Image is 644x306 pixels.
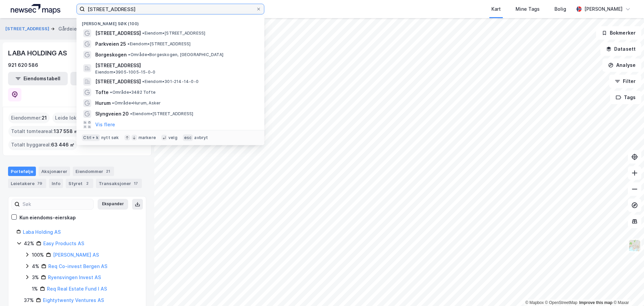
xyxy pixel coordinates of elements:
div: avbryt [194,135,208,140]
a: Mapbox [525,300,544,305]
div: 79 [36,180,44,187]
div: [PERSON_NAME] [584,5,623,13]
span: Slyngveien 20 [95,110,129,118]
span: Hurum [95,99,111,107]
div: Ctrl + k [82,134,100,141]
a: Eightytwenty Ventures AS [43,297,104,303]
button: Bokmerker [596,26,641,40]
span: 63 446 ㎡ [51,141,74,149]
div: markere [139,135,156,140]
span: • [128,52,130,57]
div: velg [168,135,177,140]
span: Område • Borgeskogen, [GEOGRAPHIC_DATA] [128,52,223,57]
div: Mine Tags [516,5,540,13]
div: 100% [32,251,44,259]
div: Leide lokasjoner : [52,113,100,123]
a: OpenStreetMap [545,300,578,305]
div: 921 620 586 [8,61,38,69]
button: Leietakertabell [70,72,130,85]
div: Aksjonærer [39,167,70,176]
div: Totalt tomteareal : [8,126,81,137]
span: Eiendom • [STREET_ADDRESS] [127,41,191,47]
span: Eiendom • 3905-1005-15-0-0 [95,70,155,75]
div: Styret [66,179,93,188]
span: Eiendom • 301-214-14-0-0 [142,79,199,84]
div: Totalt byggareal : [8,139,77,150]
iframe: Chat Widget [610,274,644,306]
div: 2 [84,180,91,187]
div: 1% [32,285,38,293]
a: Req Real Estate Fund I AS [47,286,107,292]
div: 21 [105,168,111,175]
input: Søk [20,199,93,209]
div: Info [49,179,63,188]
div: Bolig [554,5,566,13]
button: Vis flere [95,121,115,129]
span: • [142,79,144,84]
span: Eiendom • [STREET_ADDRESS] [142,31,205,36]
span: • [112,100,114,105]
span: • [110,90,112,95]
span: Område • Hurum, Asker [112,100,161,106]
div: 3% [32,273,39,281]
div: 37% [24,296,34,304]
button: Ekspander [98,199,128,210]
div: 4% [32,262,39,270]
a: Improve this map [579,300,612,305]
button: [STREET_ADDRESS] [5,26,51,32]
div: Eiendommer [73,167,114,176]
div: Eiendommer : [8,113,50,123]
span: Parkveien 25 [95,40,126,48]
span: • [130,111,132,116]
span: 137 558 ㎡ [54,127,78,135]
span: Borgeskogen [95,51,127,59]
button: Datasett [600,42,641,56]
button: Filter [609,75,641,88]
span: 21 [42,114,47,122]
div: LABA HOLDING AS [8,48,68,58]
div: esc [183,134,193,141]
button: Analyse [602,58,641,72]
img: logo.a4113a55bc3d86da70a041830d287a7e.svg [11,4,60,14]
span: • [142,31,144,36]
a: Easy Products AS [43,241,84,246]
span: Område • 3482 Tofte [110,90,156,95]
div: Leietakere [8,179,46,188]
span: [STREET_ADDRESS] [95,61,256,70]
span: [STREET_ADDRESS] [95,78,141,86]
span: • [127,41,129,46]
div: [PERSON_NAME] søk (100) [76,16,264,28]
div: Transaksjoner [96,179,142,188]
a: [PERSON_NAME] AS [53,252,99,258]
div: Kart [491,5,501,13]
button: Tags [610,91,641,104]
button: Eiendomstabell [8,72,68,85]
div: Kun eiendoms-eierskap [19,214,76,222]
span: Eiendom • [STREET_ADDRESS] [130,111,193,117]
span: Tofte [95,88,109,96]
div: Portefølje [8,167,36,176]
a: Laba Holding AS [23,229,61,235]
div: Kontrollprogram for chat [610,274,644,306]
div: Gårdeier [58,25,78,33]
img: Z [628,239,641,252]
a: Req Co-invest Bergen AS [48,263,107,269]
div: 42% [24,239,34,248]
div: nytt søk [101,135,119,140]
input: Søk på adresse, matrikkel, gårdeiere, leietakere eller personer [85,4,256,14]
span: [STREET_ADDRESS] [95,29,141,37]
div: 17 [132,180,139,187]
a: Ryensvingen Invest AS [48,274,101,280]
